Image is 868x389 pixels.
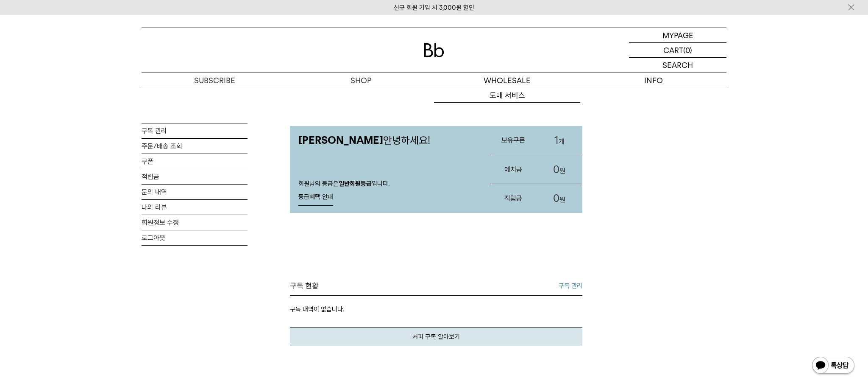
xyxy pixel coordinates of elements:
span: 0 [553,163,559,176]
a: SUBSCRIBE [142,73,288,88]
strong: [PERSON_NAME] [298,134,383,146]
a: 구독 관리 [559,281,582,291]
a: 커피 구독 알아보기 [290,327,582,346]
h3: 적립금 [490,187,536,210]
p: MYPAGE [662,28,693,42]
a: MYPAGE [629,28,726,43]
a: 등급혜택 안내 [298,189,333,206]
a: 나의 리뷰 [142,200,248,215]
a: CART (0) [629,43,726,58]
a: 0원 [537,155,582,184]
h3: 예치금 [490,158,536,181]
div: 회원님의 등급은 입니다. [290,171,482,213]
p: SEARCH [662,58,693,73]
a: 1개 [537,126,582,155]
strong: 일반회원등급 [339,180,372,188]
h3: 보유쿠폰 [490,129,536,151]
p: 안녕하세요! [290,126,482,155]
a: 신규 회원 가입 시 3,000원 할인 [394,4,474,11]
a: 구독 관리 [142,123,248,138]
p: INFO [580,73,726,88]
img: 카카오톡 채널 1:1 채팅 버튼 [811,356,855,376]
a: 0원 [537,184,582,213]
a: 적립금 [142,169,248,184]
h3: 구독 현황 [290,281,319,291]
a: 도매 서비스 [434,88,580,103]
a: SHOP [288,73,434,88]
p: CART [663,43,683,57]
a: 로그아웃 [142,230,248,245]
a: 쿠폰 [142,154,248,169]
a: 문의 내역 [142,185,248,199]
p: WHOLESALE [434,73,580,88]
p: (0) [683,43,692,57]
a: 컨설팅 [434,103,580,117]
p: 구독 내역이 없습니다. [290,296,582,327]
span: 1 [554,134,559,146]
a: 회원정보 수정 [142,215,248,230]
span: 0 [553,192,559,204]
img: 로고 [424,43,444,57]
a: 주문/배송 조회 [142,139,248,154]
